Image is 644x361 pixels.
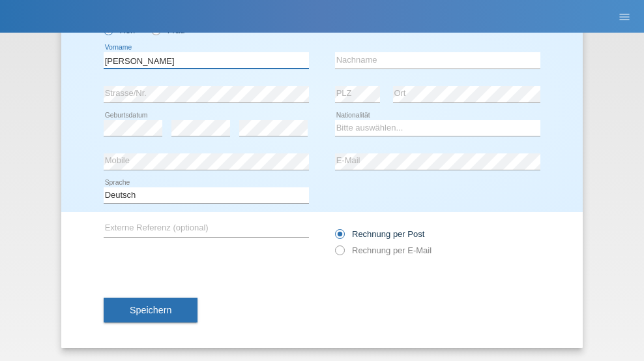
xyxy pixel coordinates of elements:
[335,245,344,262] input: Rechnung per E-Mail
[618,10,631,24] i: menu
[335,229,424,239] label: Rechnung per Post
[335,229,344,245] input: Rechnung per Post
[611,12,637,20] a: menu
[130,305,171,315] span: Speichern
[335,245,432,255] label: Rechnung per E-Mail
[104,298,198,322] button: Speichern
